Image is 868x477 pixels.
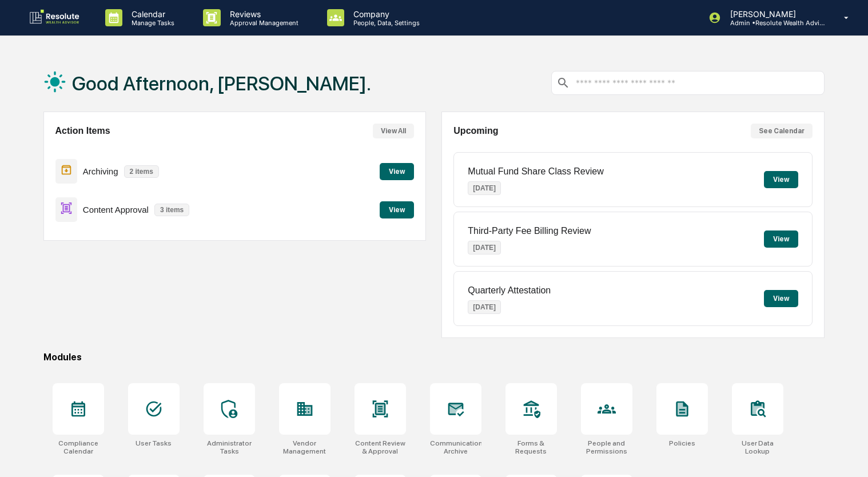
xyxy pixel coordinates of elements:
[373,124,414,138] button: View All
[468,166,603,177] p: Mutual Fund Share Class Review
[669,439,695,447] div: Policies
[380,163,414,180] button: View
[453,126,498,136] h2: Upcoming
[83,205,149,214] p: Content Approval
[505,439,557,455] div: Forms & Requests
[751,124,813,138] button: See Calendar
[221,9,304,19] p: Reviews
[27,9,82,27] img: logo
[53,439,104,455] div: Compliance Calendar
[355,439,406,455] div: Content Review & Approval
[136,439,172,447] div: User Tasks
[468,241,501,255] p: [DATE]
[468,181,501,195] p: [DATE]
[468,300,501,314] p: [DATE]
[721,9,827,19] p: [PERSON_NAME]
[380,204,414,214] a: View
[83,166,118,176] p: Archiving
[732,439,783,455] div: User Data Lookup
[380,201,414,218] button: View
[581,439,632,455] div: People and Permissions
[221,19,304,27] p: Approval Management
[468,226,591,236] p: Third-Party Fee Billing Review
[468,285,551,296] p: Quarterly Attestation
[43,352,825,363] div: Modules
[154,204,189,216] p: 3 items
[764,171,798,188] button: View
[721,19,827,27] p: Admin • Resolute Wealth Advisor
[124,165,159,178] p: 2 items
[72,72,371,95] h1: Good Afternoon, [PERSON_NAME].
[122,9,180,19] p: Calendar
[764,230,798,248] button: View
[764,290,798,307] button: View
[430,439,481,455] div: Communications Archive
[344,19,425,27] p: People, Data, Settings
[380,165,414,176] a: View
[279,439,331,455] div: Vendor Management
[204,439,255,455] div: Administrator Tasks
[55,126,110,136] h2: Action Items
[122,19,180,27] p: Manage Tasks
[344,9,425,19] p: Company
[831,439,862,470] iframe: Open customer support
